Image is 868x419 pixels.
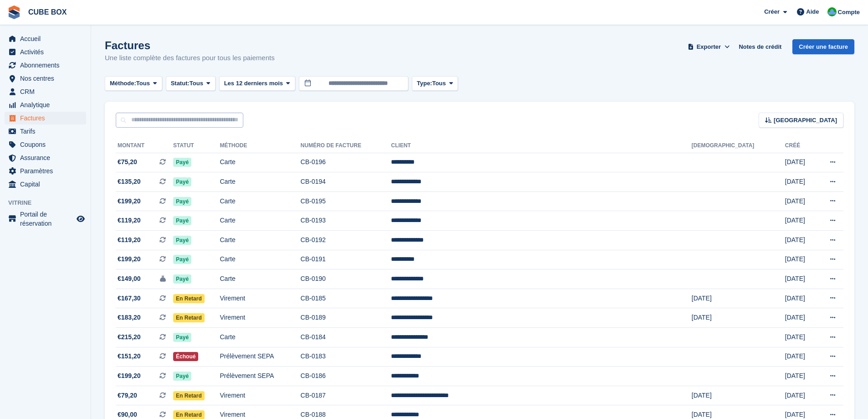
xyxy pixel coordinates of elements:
a: menu [5,125,86,138]
td: Carte [220,172,300,192]
span: €167,30 [118,294,141,303]
span: €149,00 [118,274,141,284]
td: [DATE] [692,386,785,405]
button: Statut: Tous [166,76,216,91]
a: Notes de crédit [735,39,785,54]
td: CB-0185 [301,289,391,308]
button: Méthode: Tous [105,76,162,91]
span: Nos centres [20,72,75,85]
button: Exporter [686,39,731,54]
th: Statut [173,139,220,153]
span: €135,20 [118,177,141,186]
td: [DATE] [785,211,815,231]
td: [DATE] [785,308,815,328]
span: Paramètres [20,165,75,177]
td: CB-0187 [301,386,391,405]
span: Activités [20,46,75,58]
p: Une liste complète des factures pour tous les paiements [105,53,275,63]
td: Prélèvement SEPA [220,367,300,386]
span: Compte [838,8,860,17]
span: [GEOGRAPHIC_DATA] [774,116,837,125]
td: CB-0191 [301,250,391,269]
span: Statut: [171,79,190,88]
span: Capital [20,178,75,191]
th: Montant [116,139,173,153]
td: CB-0195 [301,191,391,211]
span: Tarifs [20,125,75,138]
button: Les 12 derniers mois [219,76,295,91]
h1: Factures [105,39,275,52]
span: €215,20 [118,332,141,342]
span: Payé [173,197,191,206]
span: €75,20 [118,157,137,167]
span: En retard [173,294,205,303]
td: Carte [220,328,300,347]
td: Virement [220,289,300,308]
th: [DEMOGRAPHIC_DATA] [692,139,785,153]
span: Payé [173,372,191,381]
span: Type: [417,79,432,88]
td: CB-0189 [301,308,391,328]
td: Carte [220,269,300,289]
a: menu [5,98,86,111]
a: menu [5,165,86,177]
span: Payé [173,158,191,167]
span: Analytique [20,98,75,111]
span: Payé [173,333,191,342]
span: En retard [173,313,205,322]
span: Tous [136,79,150,88]
td: [DATE] [785,328,815,347]
span: Tous [190,79,203,88]
td: Carte [220,191,300,211]
a: menu [5,151,86,164]
td: Carte [220,250,300,269]
span: Aide [806,7,819,16]
span: Assurance [20,151,75,164]
td: [DATE] [785,250,815,269]
span: €79,20 [118,391,137,400]
span: Échoué [173,352,198,361]
td: CB-0193 [301,211,391,231]
a: menu [5,32,86,45]
span: Tous [432,79,446,88]
span: CRM [20,85,75,98]
td: [DATE] [785,386,815,405]
span: Payé [173,177,191,186]
a: Boutique d'aperçu [75,213,86,224]
td: [DATE] [692,289,785,308]
span: €199,20 [118,254,141,264]
span: Vitrine [8,198,91,207]
th: Méthode [220,139,300,153]
td: Carte [220,231,300,250]
a: Créer une facture [792,39,854,54]
span: €119,20 [118,235,141,245]
span: Méthode: [110,79,136,88]
span: €199,20 [118,197,141,206]
td: Carte [220,211,300,231]
span: Créer [764,7,780,16]
a: CUBE BOX [25,5,70,20]
th: Client [391,139,691,153]
a: menu [5,85,86,98]
a: menu [5,210,86,228]
span: Factures [20,112,75,124]
td: CB-0194 [301,172,391,192]
a: menu [5,138,86,151]
a: menu [5,72,86,85]
button: Type: Tous [412,76,458,91]
td: Prélèvement SEPA [220,347,300,367]
span: Coupons [20,138,75,151]
span: €199,20 [118,371,141,381]
td: CB-0192 [301,231,391,250]
span: €183,20 [118,313,141,322]
td: [DATE] [785,269,815,289]
img: Cube Box [827,7,837,16]
th: Créé [785,139,815,153]
span: En retard [173,391,205,400]
a: menu [5,178,86,191]
span: Payé [173,236,191,245]
td: CB-0190 [301,269,391,289]
a: menu [5,59,86,72]
td: [DATE] [785,191,815,211]
span: Abonnements [20,59,75,72]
